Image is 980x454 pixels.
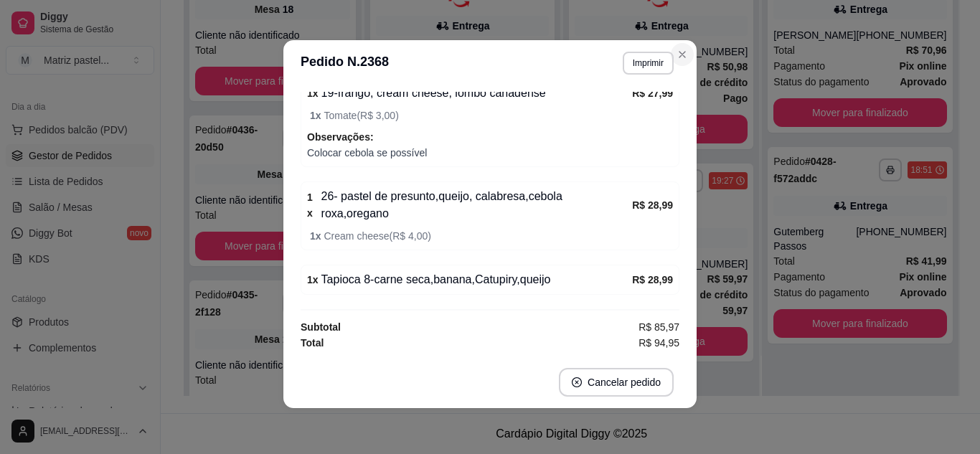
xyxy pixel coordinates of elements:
strong: 1 x [307,191,313,219]
span: Tomate ( R$ 3,00 ) [310,108,673,123]
button: close-circleCancelar pedido [559,368,674,397]
strong: 1 x [310,230,324,242]
span: R$ 94,95 [639,335,679,351]
strong: Subtotal [301,321,341,333]
strong: 1 x [310,110,324,121]
span: R$ 85,97 [639,319,679,335]
span: Colocar cebola se possível [307,145,673,161]
strong: 1 x [307,274,319,285]
span: close-circle [572,377,582,387]
strong: R$ 27,99 [632,88,673,99]
div: 19-frango, cream cheese, lombo canadense [307,85,632,102]
div: 26- pastel de presunto,queijo, calabresa,cebola roxa,oregano [307,188,632,222]
span: Cream cheese ( R$ 4,00 ) [310,228,673,244]
button: Close [671,43,694,66]
strong: R$ 28,99 [632,274,673,285]
strong: Observações: [307,131,374,143]
button: Imprimir [623,52,674,75]
h3: Pedido N. 2368 [301,52,389,75]
strong: 1 x [307,88,319,99]
div: Tapioca 8-carne seca,banana,Catupiry,queijo [307,271,632,288]
strong: Total [301,337,324,349]
strong: R$ 28,99 [632,199,673,211]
